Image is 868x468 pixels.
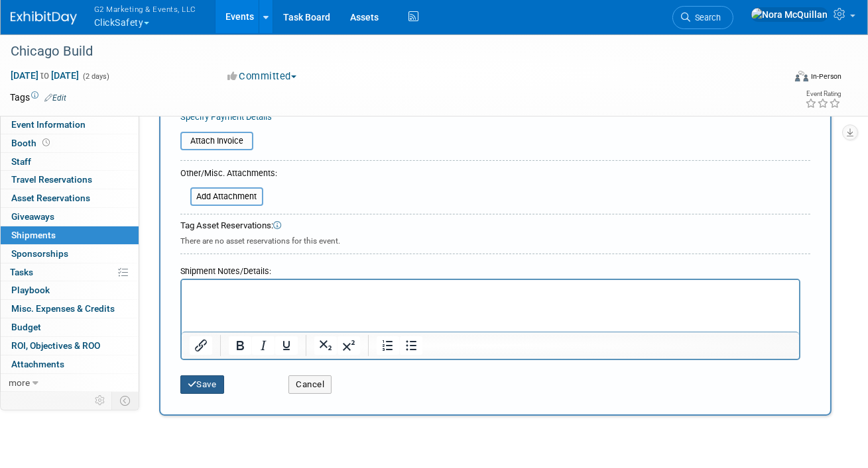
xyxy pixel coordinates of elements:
a: Event Information [1,116,139,134]
span: (2 days) [82,72,109,81]
button: Save [180,375,224,394]
button: Bold [229,336,251,355]
td: Tags [10,91,66,104]
span: Sponsorships [11,248,68,259]
button: Insert/edit link [190,336,212,355]
a: Shipments [1,226,139,244]
a: ROI, Objectives & ROO [1,337,139,355]
a: Travel Reservations [1,171,139,189]
span: Booth not reserved yet [40,138,52,148]
div: Chicago Build [6,40,771,64]
span: Playbook [11,285,50,295]
a: Attachments [1,355,139,373]
a: Asset Reservations [1,189,139,207]
a: Edit [44,93,66,103]
a: Sponsorships [1,245,139,263]
button: Numbered list [377,336,399,355]
span: Travel Reservations [11,174,92,185]
div: Tag Asset Reservations: [180,220,810,232]
a: Search [672,6,733,29]
a: Misc. Expenses & Credits [1,300,139,318]
a: Playbook [1,281,139,299]
a: more [1,374,139,392]
td: Personalize Event Tab Strip [89,392,112,409]
button: Cancel [288,375,332,394]
span: Event Information [11,119,86,130]
span: Tasks [10,267,33,277]
iframe: Rich Text Area [182,280,799,332]
a: Giveaways [1,208,139,226]
button: Bullet list [400,336,422,355]
span: Giveaways [11,211,54,222]
img: Nora McQuillan [751,7,828,22]
div: Event Rating [805,91,841,97]
button: Underline [275,336,298,355]
span: Attachments [11,359,64,369]
button: Italic [252,336,275,355]
span: Staff [11,156,31,167]
button: Superscript [338,336,360,355]
img: Format-Inperson.png [795,71,808,81]
img: ExhibitDay [11,11,77,24]
button: Committed [223,70,302,83]
a: Specify Payment Details [180,112,272,122]
a: Booth [1,134,139,152]
td: Toggle Event Tabs [112,392,139,409]
span: Booth [11,138,52,148]
div: Shipment Notes/Details: [180,259,800,279]
div: Event Format [719,69,841,89]
span: Shipments [11,230,56,240]
span: Budget [11,322,41,332]
span: G2 Marketing & Events, LLC [94,2,196,16]
div: Other/Misc. Attachments: [180,167,277,183]
button: Subscript [314,336,337,355]
a: Tasks [1,263,139,281]
a: Staff [1,153,139,171]
span: Misc. Expenses & Credits [11,303,115,314]
a: Budget [1,318,139,336]
div: There are no asset reservations for this event. [180,232,810,247]
span: Search [690,13,721,23]
span: [DATE] [DATE] [10,70,80,81]
span: more [9,377,30,388]
span: to [38,70,51,81]
span: Asset Reservations [11,193,90,203]
span: ROI, Objectives & ROO [11,340,100,351]
div: In-Person [810,71,841,81]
